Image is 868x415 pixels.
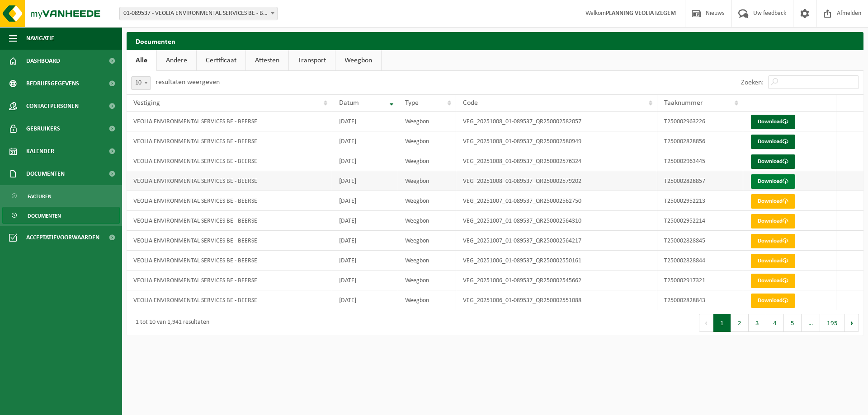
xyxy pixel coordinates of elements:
[398,131,457,151] td: Weegbon
[131,76,151,90] span: 10
[26,117,60,140] span: Gebruikers
[456,171,657,191] td: VEG_20251008_01-089537_QR250002579202
[657,191,743,211] td: T250002952213
[751,174,795,189] a: Download
[751,254,795,268] a: Download
[28,207,61,224] span: Documenten
[657,211,743,231] td: T250002952214
[820,314,845,332] button: 195
[156,79,220,86] label: resultaten weergeven
[845,314,859,332] button: Next
[751,154,795,169] a: Download
[657,231,743,251] td: T250002828845
[664,99,703,107] span: Taaknummer
[398,112,457,131] td: Weegbon
[463,99,478,107] span: Code
[332,290,398,310] td: [DATE]
[127,112,332,131] td: VEOLIA ENVIRONMENTAL SERVICES BE - BEERSE
[456,191,657,211] td: VEG_20251007_01-089537_QR250002562750
[398,290,457,310] td: Weegbon
[802,314,820,332] span: …
[26,95,79,117] span: Contactpersonen
[26,50,60,72] span: Dashboard
[751,115,795,129] a: Download
[26,226,99,249] span: Acceptatievoorwaarden
[127,32,863,50] h2: Documenten
[398,231,457,251] td: Weegbon
[751,234,795,248] a: Download
[120,7,277,20] span: 01-089537 - VEOLIA ENVIRONMENTAL SERVICES BE - BEERSE
[731,314,749,332] button: 2
[405,99,419,107] span: Type
[132,77,151,89] span: 10
[127,50,156,71] a: Alle
[28,188,52,205] span: Facturen
[26,27,54,50] span: Navigatie
[127,131,332,151] td: VEOLIA ENVIRONMENTAL SERVICES BE - BEERSE
[766,314,784,332] button: 4
[289,50,335,71] a: Transport
[127,151,332,171] td: VEOLIA ENVIRONMENTAL SERVICES BE - BEERSE
[332,191,398,211] td: [DATE]
[749,314,766,332] button: 3
[456,231,657,251] td: VEG_20251007_01-089537_QR250002564217
[657,131,743,151] td: T250002828856
[127,290,332,310] td: VEOLIA ENVIRONMENTAL SERVICES BE - BEERSE
[657,171,743,191] td: T250002828857
[133,99,160,107] span: Vestiging
[456,151,657,171] td: VEG_20251008_01-089537_QR250002576324
[751,135,795,149] a: Download
[398,211,457,231] td: Weegbon
[398,171,457,191] td: Weegbon
[127,211,332,231] td: VEOLIA ENVIRONMENTAL SERVICES BE - BEERSE
[127,191,332,211] td: VEOLIA ENVIRONMENTAL SERVICES BE - BEERSE
[657,290,743,310] td: T250002828843
[339,99,359,107] span: Datum
[332,211,398,231] td: [DATE]
[751,194,795,209] a: Download
[657,251,743,270] td: T250002828844
[26,163,65,185] span: Documenten
[332,171,398,191] td: [DATE]
[456,270,657,290] td: VEG_20251006_01-089537_QR250002545662
[751,214,795,228] a: Download
[26,140,54,163] span: Kalender
[456,290,657,310] td: VEG_20251006_01-089537_QR250002551088
[657,151,743,171] td: T250002963445
[332,112,398,131] td: [DATE]
[26,72,79,95] span: Bedrijfsgegevens
[741,79,764,86] label: Zoeken:
[332,231,398,251] td: [DATE]
[456,131,657,151] td: VEG_20251008_01-089537_QR250002580949
[699,314,713,332] button: Previous
[197,50,245,71] a: Certificaat
[456,211,657,231] td: VEG_20251007_01-089537_QR250002564310
[335,50,381,71] a: Weegbon
[127,251,332,270] td: VEOLIA ENVIRONMENTAL SERVICES BE - BEERSE
[398,251,457,270] td: Weegbon
[751,274,795,288] a: Download
[332,131,398,151] td: [DATE]
[398,191,457,211] td: Weegbon
[398,270,457,290] td: Weegbon
[332,270,398,290] td: [DATE]
[456,112,657,131] td: VEG_20251008_01-089537_QR250002582057
[657,270,743,290] td: T250002917321
[119,7,278,20] span: 01-089537 - VEOLIA ENVIRONMENTAL SERVICES BE - BEERSE
[332,151,398,171] td: [DATE]
[127,270,332,290] td: VEOLIA ENVIRONMENTAL SERVICES BE - BEERSE
[2,207,120,224] a: Documenten
[127,171,332,191] td: VEOLIA ENVIRONMENTAL SERVICES BE - BEERSE
[713,314,731,332] button: 1
[2,187,120,205] a: Facturen
[131,315,209,331] div: 1 tot 10 van 1,941 resultaten
[657,112,743,131] td: T250002963226
[784,314,802,332] button: 5
[332,251,398,270] td: [DATE]
[751,294,795,308] a: Download
[456,251,657,270] td: VEG_20251006_01-089537_QR250002550161
[398,151,457,171] td: Weegbon
[127,231,332,251] td: VEOLIA ENVIRONMENTAL SERVICES BE - BEERSE
[246,50,288,71] a: Attesten
[606,10,676,17] strong: PLANNING VEOLIA IZEGEM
